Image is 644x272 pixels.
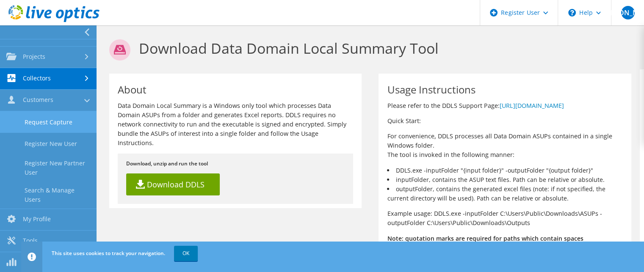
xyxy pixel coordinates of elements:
a: OK [174,246,198,261]
h1: About [118,85,349,95]
p: Data Domain Local Summary is a Windows only tool which processes Data Domain ASUPs from a folder ... [118,101,353,148]
p: Example usage: DDLS.exe -inputFolder C:\Users\Public\Downloads\ASUPs -outputFolder C:\Users\Publi... [387,209,622,228]
h1: Usage Instructions [387,85,618,95]
p: For convenience, DDLS processes all Data Domain ASUPs contained in a single Windows folder. The t... [387,132,622,159]
li: DDLS.exe -inputFolder "{input folder}" -outputFolder "{output folder}" [387,166,622,175]
span: This site uses cookies to track your navigation. [52,250,165,257]
h1: Download Data Domain Local Summary Tool [109,39,627,60]
p: Please refer to the DDLS Support Page: [387,101,622,110]
a: [URL][DOMAIN_NAME] [499,102,564,110]
span: [PERSON_NAME] [621,6,635,19]
p: Download, unzip and run the tool [126,159,345,168]
b: Note: quotation marks are required for paths which contain spaces [387,234,583,242]
svg: \n [568,9,576,16]
li: inputFolder, contains the ASUP text files. Path can be relative or absolute. [387,175,622,184]
p: Quick Start: [387,116,622,126]
a: Download DDLS [126,173,220,195]
li: outputFolder, contains the generated excel files (note: if not specified, the current directory w... [387,184,622,203]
